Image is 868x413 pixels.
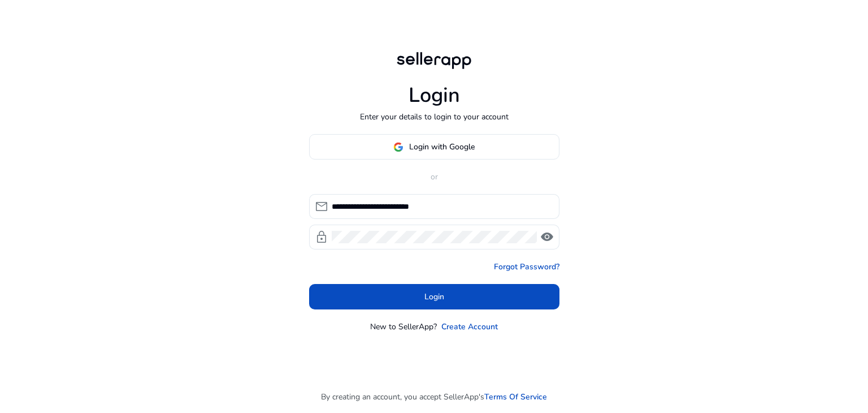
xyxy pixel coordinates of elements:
[409,83,460,107] h1: Login
[315,200,328,213] span: mail
[484,391,547,403] a: Terms Of Service
[360,111,509,123] p: Enter your details to login to your account
[441,321,498,333] a: Create Account
[370,321,437,333] p: New to SellerApp?
[393,142,403,152] img: google-logo.svg
[494,261,559,273] a: Forgot Password?
[309,171,559,183] p: or
[315,230,328,244] span: lock
[409,141,475,153] span: Login with Google
[540,230,554,244] span: visibility
[424,291,444,303] span: Login
[309,134,559,160] button: Login with Google
[309,284,559,309] button: Login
